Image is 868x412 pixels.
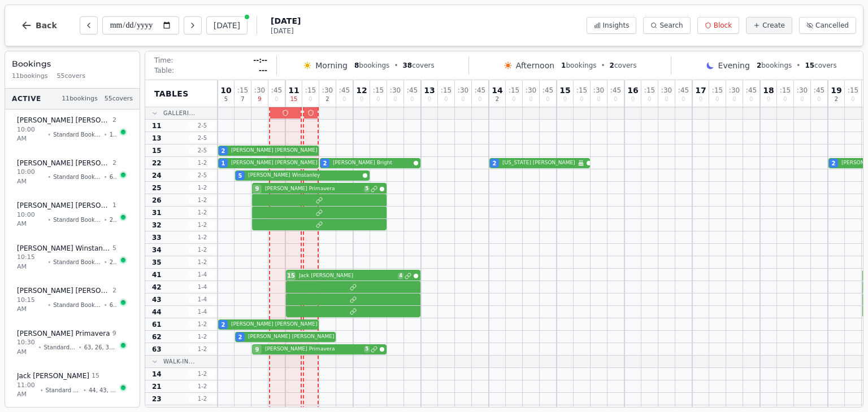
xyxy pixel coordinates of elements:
span: covers [610,61,637,70]
span: 22 [152,159,162,168]
span: : 45 [746,87,757,94]
span: : 15 [712,87,723,94]
h3: Bookings [12,58,133,69]
span: : 45 [475,87,485,94]
span: 0 [512,97,515,102]
span: 14 [492,86,502,94]
span: : 30 [729,87,740,94]
span: 10:15 AM [17,296,45,314]
span: : 30 [797,87,808,94]
span: 21 [152,382,162,391]
span: Evening [718,60,750,71]
span: 1 [222,159,225,168]
span: 1 - 2 [189,233,216,242]
span: Morning [315,60,348,71]
span: 2 [832,159,836,168]
button: [PERSON_NAME] [PERSON_NAME]210:15 AM•Standard Booking•62 [10,280,135,321]
button: Back [12,12,66,39]
span: • [79,343,82,352]
span: 61 [152,320,162,329]
button: Create [746,17,792,34]
span: Table: [154,66,174,75]
span: 0 [614,97,617,102]
span: • [47,258,51,266]
span: : 15 [780,87,791,94]
span: covers [402,61,434,70]
span: bookings [354,61,389,70]
span: : 15 [305,87,316,94]
span: [PERSON_NAME] [PERSON_NAME] [17,286,110,295]
span: • [104,130,107,139]
span: 9 [258,97,261,102]
span: 0 [665,97,668,102]
span: Standard Booking [46,386,81,395]
span: 1 - 4 [189,308,216,316]
span: Standard Booking [53,216,102,224]
span: : 45 [610,87,621,94]
span: 9 [255,345,259,354]
span: 2 - 5 [189,146,216,155]
span: • [47,173,51,181]
span: 5 [112,244,116,253]
span: Standard Booking [53,173,102,181]
span: [PERSON_NAME] Primavera [265,345,362,353]
span: 0 [749,97,753,102]
span: 43 [152,295,162,304]
span: : 15 [509,87,519,94]
span: 15 [287,271,295,280]
span: 41 [152,270,162,279]
span: [DATE] [271,27,301,36]
span: Jack [PERSON_NAME] [299,272,396,280]
span: 38 [402,62,412,69]
span: : 15 [237,87,248,94]
span: 0 [342,97,346,102]
span: 61 [110,173,116,181]
span: : 30 [526,87,536,94]
span: [PERSON_NAME] Winstanley [248,172,361,179]
span: 14 [152,370,162,379]
span: 10 [220,86,231,94]
span: 62 [152,332,162,341]
span: Time: [154,56,173,65]
span: 24 [110,258,116,266]
span: 0 [699,97,702,102]
span: 15 [805,62,814,69]
button: [PERSON_NAME] [PERSON_NAME]210:00 AM•Standard Booking•15 [10,109,135,150]
span: 42 [152,283,162,292]
span: 0 [682,97,685,102]
span: 32 [152,221,162,230]
span: 11 bookings [62,94,98,104]
span: 18 [763,86,774,94]
span: 63, 26, 32, 25, 31 [84,343,116,352]
span: • [47,130,51,139]
span: 2 - 5 [189,121,216,130]
span: 2 - 5 [189,171,216,179]
span: : 45 [678,87,689,94]
span: 0 [444,97,448,102]
span: 2 [112,286,116,296]
span: 2 [325,97,329,102]
span: • [47,216,51,224]
span: 10:00 AM [17,125,45,144]
span: [PERSON_NAME] Primavera [265,185,362,193]
span: bookings [757,61,792,70]
span: 0 [580,97,583,102]
span: [PERSON_NAME] [PERSON_NAME] [17,116,110,125]
span: : 45 [814,87,824,94]
span: 8 [354,62,359,69]
span: 16 [627,86,638,94]
span: 22 [110,216,116,224]
span: 0 [309,97,312,102]
span: • [394,61,398,70]
span: : 15 [848,87,858,94]
span: 1 [112,201,116,211]
button: Next day [184,16,202,34]
span: 25 [152,183,162,192]
span: 12 [356,86,367,94]
span: 2 [112,116,116,125]
span: 13 [152,134,162,143]
span: 0 [393,97,397,102]
span: Active [12,94,41,103]
span: 4 [398,273,403,279]
span: 63 [152,345,162,354]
